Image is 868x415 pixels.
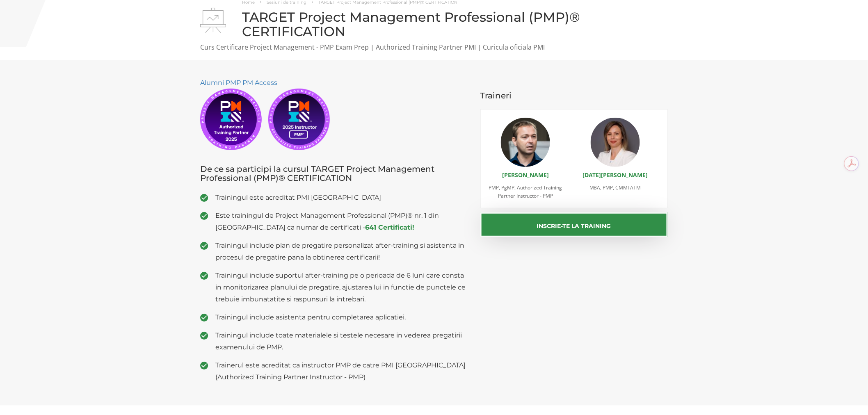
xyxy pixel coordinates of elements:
[215,210,468,233] span: Este trainingul de Project Management Professional (PMP)® nr. 1 din [GEOGRAPHIC_DATA] ca numar de...
[200,8,226,33] img: TARGET Project Management Professional (PMP)® CERTIFICATION
[215,359,468,383] span: Trainerul este acreditat ca instructor PMP de catre PMI [GEOGRAPHIC_DATA] (Authorized Training Pa...
[480,91,668,100] h3: Traineri
[200,43,668,52] p: Curs Certificare Project Management - PMP Exam Prep | Authorized Training Partner PMI | Curicula ...
[489,184,562,199] span: PMP, PgMP, Authorized Training Partner Instructor - PMP
[502,171,549,179] a: [PERSON_NAME]
[200,10,668,39] h1: TARGET Project Management Professional (PMP)® CERTIFICATION
[589,184,641,191] span: MBA, PMP, CMMI ATM
[215,329,468,353] span: Trainingul include toate materialele si testele necesare in vederea pregatirii examenului de PMP.
[215,311,468,323] span: Trainingul include asistenta pentru completarea aplicatiei.
[365,223,414,231] a: 641 Certificati!
[200,164,468,182] h3: De ce sa participi la cursul TARGET Project Management Professional (PMP)® CERTIFICATION
[582,171,648,179] a: [DATE][PERSON_NAME]
[200,79,277,87] a: Alumni PMP PM Access
[215,192,468,203] span: Trainingul este acreditat PMI [GEOGRAPHIC_DATA]
[215,269,468,305] span: Trainingul include suportul after-training pe o perioada de 6 luni care consta in monitorizarea p...
[480,212,668,237] button: Inscrie-te la training
[215,239,468,263] span: Trainingul include plan de pregatire personalizat after-training si asistenta in procesul de preg...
